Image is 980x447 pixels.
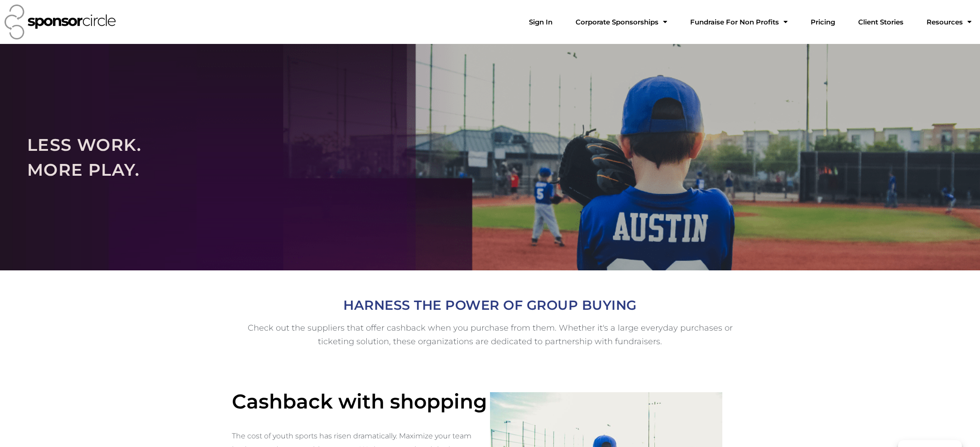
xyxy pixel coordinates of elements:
[27,132,953,183] h2: LESS WORK. MORE PLAY.
[236,321,744,349] h5: Check out the suppliers that offer cashback when you purchase from them. Whether it's a large eve...
[851,13,911,31] a: Client Stories
[522,13,560,31] a: Sign In
[236,294,744,316] h2: HARNESS THE POWER OF GROUP BUYING
[522,13,979,31] nav: Menu
[683,13,795,31] a: Fundraise For Non ProfitsMenu Toggle
[803,13,842,31] a: Pricing
[232,389,490,413] h4: Cashback with shopping
[919,13,979,31] a: Resources
[568,13,674,31] a: Corporate SponsorshipsMenu Toggle
[5,5,116,39] img: Sponsor Circle logo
